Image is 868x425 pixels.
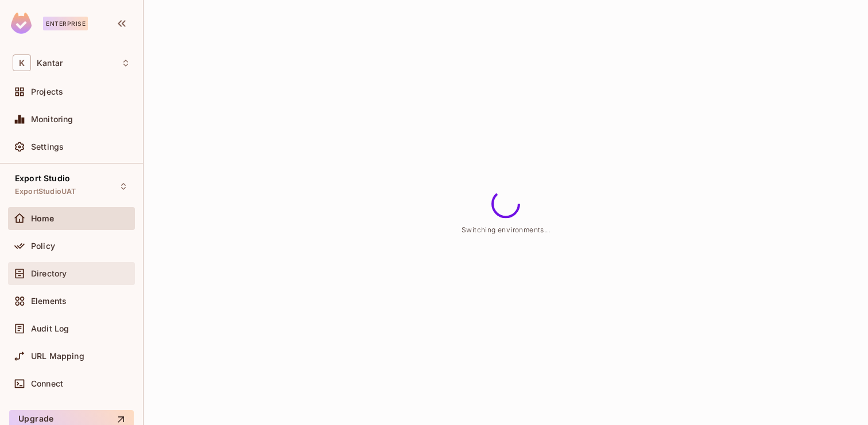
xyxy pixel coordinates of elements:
[31,324,69,333] span: Audit Log
[31,241,55,251] span: Policy
[15,174,70,183] span: Export Studio
[13,54,31,71] span: K
[43,17,88,30] div: Enterprise
[31,214,55,223] span: Home
[31,269,67,278] span: Directory
[15,187,76,196] span: ExportStudioUAT
[11,13,32,34] img: SReyMgAAAABJRU5ErkJggg==
[37,59,63,68] span: Workspace: Kantar
[31,87,63,96] span: Projects
[31,379,63,388] span: Connect
[31,352,84,361] span: URL Mapping
[31,115,73,124] span: Monitoring
[31,142,64,151] span: Settings
[462,225,550,233] span: Switching environments...
[31,297,67,306] span: Elements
